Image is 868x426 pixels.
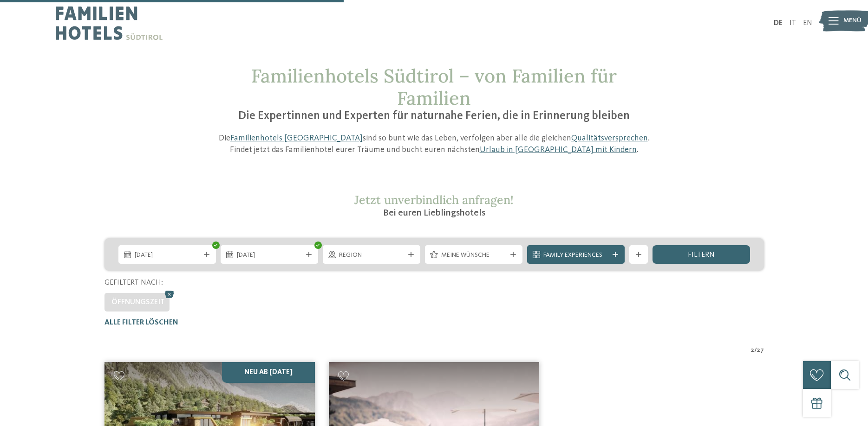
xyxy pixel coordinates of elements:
span: Alle Filter löschen [104,319,178,326]
span: Family Experiences [543,251,608,260]
span: [DATE] [237,251,302,260]
span: Familienhotels Südtirol – von Familien für Familien [251,64,617,110]
span: Menü [843,16,861,25]
span: filtern [688,251,715,259]
a: DE [774,19,783,27]
span: Bei euren Lieblingshotels [383,209,485,218]
span: [DATE] [135,251,200,260]
span: / [754,346,757,355]
p: Die sind so bunt wie das Leben, verfolgen aber alle die gleichen . Findet jetzt das Familienhotel... [214,133,655,156]
a: EN [803,19,812,27]
span: Meine Wünsche [441,251,506,260]
a: Urlaub in [GEOGRAPHIC_DATA] mit Kindern [480,146,637,154]
span: 27 [757,346,764,355]
span: Gefiltert nach: [104,279,163,286]
a: Familienhotels [GEOGRAPHIC_DATA] [230,134,363,142]
span: Region [339,251,404,260]
a: Qualitätsversprechen [571,134,648,142]
span: Die Expertinnen und Experten für naturnahe Ferien, die in Erinnerung bleiben [238,110,630,122]
span: 2 [751,346,754,355]
span: Öffnungszeit [111,299,165,306]
a: IT [790,19,796,27]
span: Jetzt unverbindlich anfragen! [354,192,514,207]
